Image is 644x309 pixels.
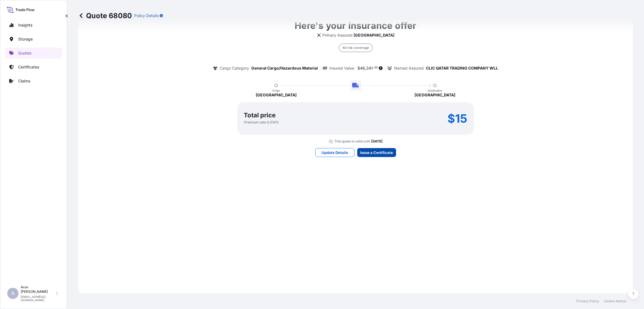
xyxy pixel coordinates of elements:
p: Primary Assured [322,32,352,38]
p: Quotes [18,50,31,56]
p: [DATE] [371,139,383,144]
p: Policy Details [134,13,158,18]
div: All risk coverage [339,44,373,52]
p: This quote is valid until [334,139,370,144]
span: 341 [366,66,373,70]
a: Storage [5,34,62,45]
p: Certificates [18,64,39,70]
p: Update Details [321,150,348,155]
p: Storage [18,36,33,42]
p: Insured Value [329,65,354,71]
span: A [11,291,15,296]
span: 46 [360,66,365,70]
span: $ [357,66,360,70]
p: Origin [272,89,280,92]
a: Claims [5,75,62,87]
a: Privacy Policy [576,299,599,303]
span: , [365,66,366,70]
p: [GEOGRAPHIC_DATA] [415,92,455,98]
p: [GEOGRAPHIC_DATA] [354,32,394,38]
p: Issue a Certificate [360,150,393,155]
p: [EMAIL_ADDRESS][DOMAIN_NAME] [21,295,55,302]
p: Claims [18,78,30,84]
p: [GEOGRAPHIC_DATA] [256,92,297,98]
p: General Cargo/Hazardous Material [251,65,318,71]
button: Update Details [315,148,354,157]
a: Insights [5,20,62,31]
p: Arun [PERSON_NAME] [21,285,55,294]
p: Named Assured [394,65,424,71]
p: Quote 68080 [78,11,132,20]
p: Destination [428,89,442,92]
p: Total price [244,112,276,118]
p: Insights [18,22,32,28]
p: $15 [448,114,467,123]
span: 00 [374,67,378,69]
p: Premium rate 0.014 % [244,120,279,125]
a: Cookie Notice [604,299,626,303]
span: . [373,67,374,69]
a: Quotes [5,47,62,59]
a: Certificates [5,61,62,73]
button: Issue a Certificate [357,148,396,157]
p: CLIC QATAR TRADING COMPANY WLL [426,65,498,71]
p: Cargo Category [220,65,249,71]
